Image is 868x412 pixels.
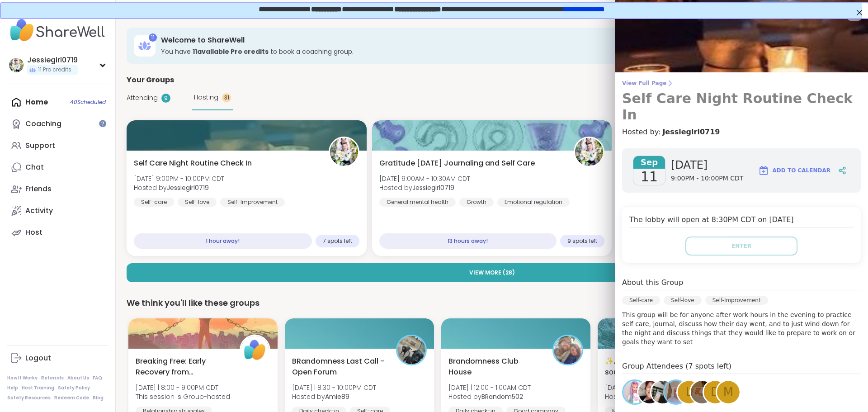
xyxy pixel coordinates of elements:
[554,336,582,364] img: BRandom502
[622,90,861,123] h3: Self Care Night Routine Check In
[671,158,743,172] span: [DATE]
[723,384,733,401] span: m
[325,392,349,401] b: Amie89
[469,269,515,277] span: View More ( 28 )
[99,120,106,127] iframe: Spotlight
[379,233,557,249] div: 13 hours away!
[637,379,662,405] a: Karey123
[641,169,658,185] span: 11
[134,198,174,207] div: Self-care
[330,138,358,166] img: Jessiegirl0719
[705,296,768,305] div: Self-Improvement
[134,174,224,183] span: [DATE] 9:00PM - 10:00PM CDT
[323,237,352,245] span: 7 spots left
[7,375,38,381] a: How It Works
[193,47,269,56] b: 11 available Pro credit s
[379,158,535,169] span: Gratitude [DATE] Journaling and Self Care
[448,383,531,392] span: [DATE] | 12:00 - 1:00AM CDT
[633,156,665,169] span: Sep
[7,135,108,156] a: Support
[222,93,231,102] div: 31
[292,383,376,392] span: [DATE] | 8:30 - 10:00PM CDT
[638,381,661,403] img: Karey123
[161,47,765,56] h3: You have to book a coaching group.
[651,381,674,403] img: huggy
[711,384,720,401] span: d
[25,162,44,172] div: Chat
[575,138,603,166] img: Jessiegirl0719
[136,383,230,392] span: [DATE] | 8:00 - 9:00PM CDT
[622,296,660,305] div: Self-care
[622,127,861,137] h4: Hosted by:
[292,392,376,401] span: Hosted by
[397,336,425,364] img: Amie89
[38,66,71,74] span: 11 Pro credits
[689,379,715,405] a: Vici
[650,379,675,405] a: huggy
[136,392,230,401] span: This session is Group-hosted
[7,385,18,391] a: Help
[716,379,741,405] a: m
[136,356,230,378] span: Breaking Free: Early Recovery from [GEOGRAPHIC_DATA]
[662,127,720,137] a: Jessiegirl0719
[167,183,209,192] b: Jessiegirl0719
[127,297,857,309] div: We think you'll like these groups
[292,356,386,378] span: BRandomness Last Call - Open Forum
[220,198,285,207] div: Self-Improvement
[25,119,61,129] div: Coaching
[671,174,743,183] span: 9:00PM - 10:00PM CDT
[758,165,769,176] img: ShareWell Logomark
[127,263,857,282] button: View More (28)
[379,174,470,183] span: [DATE] 9:00AM - 10:30AM CDT
[622,361,861,374] h4: Group Attendees (7 spots left)
[622,379,647,405] a: CeeJai
[497,198,570,207] div: Emotional regulation
[567,237,597,245] span: 9 spots left
[67,375,89,381] a: About Us
[676,379,702,405] a: l
[379,198,456,207] div: General mental health
[22,385,54,391] a: Host Training
[605,356,699,378] span: ✨ᴀᴡᴀᴋᴇɴ ᴡɪᴛʜ ʙᴇᴀᴜᴛɪғᴜʟ sᴏᴜʟs✨
[605,383,687,392] span: [DATE] | 6:00 - 7:00AM CDT
[27,55,78,65] div: Jessiegirl0719
[161,35,765,45] h3: Welcome to ShareWell
[25,184,52,194] div: Friends
[691,381,713,403] img: Vici
[7,200,108,222] a: Activity
[41,375,64,381] a: Referrals
[127,75,174,85] span: Your Groups
[7,395,51,401] a: Safety Resources
[58,385,90,391] a: Safety Policy
[622,277,683,288] h4: About this Group
[178,198,217,207] div: Self-love
[754,160,835,181] button: Add to Calendar
[161,94,170,103] div: 9
[622,80,861,123] a: View Full PageSelf Care Night Routine Check In
[25,227,42,237] div: Host
[686,384,693,401] span: l
[134,183,224,192] span: Hosted by
[9,58,24,72] img: Jessiegirl0719
[623,381,646,403] img: CeeJai
[703,379,728,405] a: d
[93,395,104,401] a: Blog
[149,33,157,42] div: 11
[25,206,53,216] div: Activity
[7,14,108,46] img: ShareWell Nav Logo
[664,296,701,305] div: Self-love
[622,310,861,346] p: This group will be for anyone after work hours in the evening to practice self care, journal, dis...
[134,233,312,249] div: 1 hour away!
[379,183,470,192] span: Hosted by
[25,353,51,363] div: Logout
[7,222,108,243] a: Host
[481,392,523,401] b: BRandom502
[134,158,252,169] span: Self Care Night Routine Check In
[448,356,542,378] span: Brandomness Club House
[7,113,108,135] a: Coaching
[412,183,454,192] b: Jessiegirl0719
[622,80,861,87] span: View Full Page
[7,178,108,200] a: Friends
[448,392,531,401] span: Hosted by
[685,237,797,256] button: Enter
